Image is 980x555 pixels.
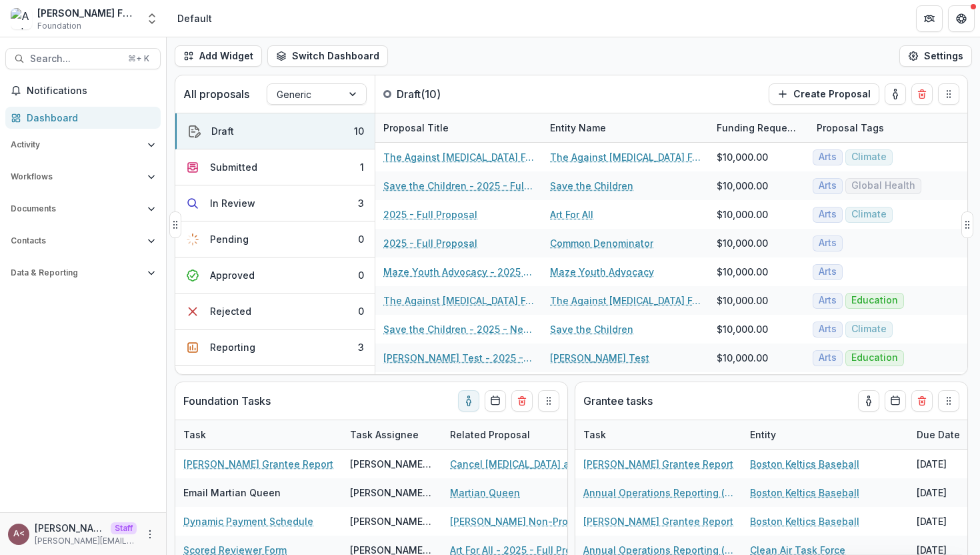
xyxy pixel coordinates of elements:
div: 1 [360,160,364,174]
div: Default [177,11,212,25]
button: Drag [961,211,973,238]
button: Calendar [485,390,506,412]
div: $10,000.00 [717,294,768,308]
div: Entity Name [542,121,614,135]
a: Cancel [MEDICAL_DATA] at Schools 2023 [450,457,601,471]
button: toggle-assigned-to-me [858,390,879,412]
div: Draft [211,124,234,138]
button: Open Workflows [5,166,161,187]
a: The Against [MEDICAL_DATA] Foundation [550,294,701,308]
button: Pending0 [175,221,375,257]
p: Draft ( 10 ) [397,86,497,102]
div: Related Proposal [442,420,609,449]
div: Reporting [210,340,255,354]
a: [PERSON_NAME] Non-Profit - 2024 - Hackathon Form [450,514,601,528]
button: Get Help [948,5,975,32]
button: toggle-assigned-to-me [458,390,479,412]
span: Arts [819,295,837,306]
div: Entity Name [542,113,709,142]
p: [PERSON_NAME][EMAIL_ADDRESS][DOMAIN_NAME] [35,535,137,547]
span: Climate [851,209,887,220]
button: Delete card [911,390,933,412]
a: The Against [MEDICAL_DATA] Foundation - 2025 - New form [383,294,534,308]
button: In Review3 [175,185,375,221]
button: Submitted1 [175,149,375,185]
div: Funding Requested [709,113,809,142]
a: Boston Keltics Baseball [750,486,859,500]
button: Create Proposal [769,83,879,105]
span: Global Health [851,180,915,191]
div: Entity [742,428,784,442]
a: Dynamic Payment Schedule [183,514,313,528]
div: $10,000.00 [717,236,768,250]
a: Save the Children [550,179,633,193]
div: Andrew Clegg <andrew@trytemelio.com> [13,530,25,538]
button: Open Data & Reporting [5,262,161,284]
a: Dashboard [5,107,161,129]
div: Proposal Title [375,113,542,142]
div: Task Assignee [342,420,442,449]
div: [PERSON_NAME] <[PERSON_NAME][EMAIL_ADDRESS][DOMAIN_NAME]> [350,514,434,528]
button: Reporting3 [175,330,375,366]
div: Proposal Tags [809,113,975,142]
a: [PERSON_NAME] Test [550,351,649,365]
div: $10,000.00 [717,322,768,336]
button: Approved0 [175,257,375,294]
div: 0 [358,232,364,246]
button: Partners [916,5,943,32]
span: Arts [819,324,837,335]
button: Notifications [5,80,161,101]
div: [PERSON_NAME] Foundation [37,6,137,20]
button: Add Widget [175,45,262,67]
a: 2025 - Full Proposal [383,207,477,221]
a: The Against [MEDICAL_DATA] Foundation - 2025 - Full Proposal [383,150,534,164]
div: Entity [742,420,909,449]
p: [PERSON_NAME] <[PERSON_NAME][EMAIL_ADDRESS][DOMAIN_NAME]> [35,521,105,535]
div: Submitted [210,160,257,174]
span: Documents [11,204,142,213]
span: Arts [819,151,837,163]
span: Climate [851,324,887,335]
a: [PERSON_NAME] Grantee Report [583,514,733,528]
button: Rejected0 [175,294,375,330]
a: Boston Keltics Baseball [750,457,859,471]
span: Arts [819,209,837,220]
div: Approved [210,268,255,282]
a: Boston Keltics Baseball [750,514,859,528]
button: toggle-assigned-to-me [885,83,906,105]
div: $10,000.00 [717,351,768,365]
span: Education [851,352,898,364]
a: Martian Queen [450,486,520,500]
div: $10,000.00 [717,265,768,279]
div: Rejected [210,304,251,318]
span: Arts [819,352,837,364]
a: [PERSON_NAME] Grantee Report [183,457,333,471]
div: 10 [354,124,364,138]
a: The Against [MEDICAL_DATA] Foundation [550,150,701,164]
span: Activity [11,140,142,149]
button: Open entity switcher [143,5,161,32]
nav: breadcrumb [172,9,217,28]
button: Open Documents [5,198,161,219]
button: Open Contacts [5,230,161,251]
div: In Review [210,196,255,210]
a: [PERSON_NAME] Grantee Report [583,457,733,471]
div: Task [175,420,342,449]
img: Andrew Foundation [11,8,32,29]
div: [PERSON_NAME] <[PERSON_NAME][EMAIL_ADDRESS][DOMAIN_NAME]> [350,457,434,471]
div: Task [175,428,214,442]
span: Arts [819,180,837,191]
span: Data & Reporting [11,268,142,277]
a: Save the Children - 2025 - Full Proposal [383,179,534,193]
button: Delete card [911,83,933,105]
a: Maze Youth Advocacy [550,265,654,279]
a: Annual Operations Reporting (atw) [583,486,734,500]
button: More [142,526,158,542]
button: Settings [899,45,972,67]
span: Contacts [11,236,142,245]
div: Proposal Title [375,121,457,135]
a: 2025 - Full Proposal [383,236,477,250]
span: Climate [851,151,887,163]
